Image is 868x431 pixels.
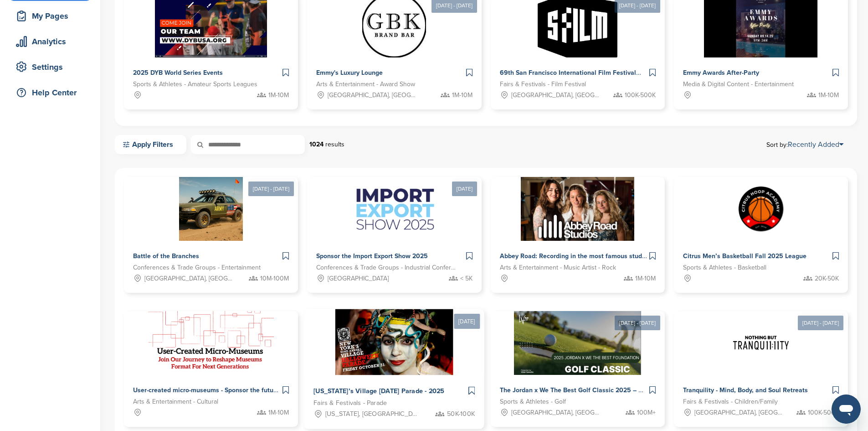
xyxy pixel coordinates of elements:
a: Sponsorpitch & Citrus Men’s Basketball Fall 2025 League Sports & Athletes - Basketball 20K-50K [674,177,848,293]
img: Sponsorpitch & [729,177,793,241]
span: Sports & Athletes - Amateur Sports Leagues [133,79,257,89]
a: Settings [9,57,91,78]
span: [GEOGRAPHIC_DATA] [328,274,389,284]
span: Arts & Entertainment - Award Show [316,79,415,89]
span: [GEOGRAPHIC_DATA], [GEOGRAPHIC_DATA] [511,90,601,100]
span: 10M-100M [260,274,289,284]
a: Apply Filters [115,135,186,154]
span: [GEOGRAPHIC_DATA], [GEOGRAPHIC_DATA] [694,408,784,418]
span: 100K-500K [808,408,839,418]
span: Sort by: [766,141,843,148]
a: Sponsorpitch & User-created micro-museums - Sponsor the future of cultural storytelling Arts & En... [124,311,298,427]
span: Fairs & Festivals - Film Festival [500,79,586,89]
img: Sponsorpitch & [179,177,243,241]
div: My Pages [14,8,91,24]
a: Analytics [9,31,91,52]
img: Sponsorpitch & [335,309,453,375]
span: Abbey Road: Recording in the most famous studio [500,252,647,260]
span: < 5K [460,274,473,284]
span: 1M-10M [268,408,289,418]
span: Sponsor the Import Export Show 2025 [316,252,428,260]
div: [DATE] [454,314,480,329]
span: Tranquility - Mind, Body, and Soul Retreats [683,386,808,394]
strong: 1024 [309,140,324,148]
span: 1M-10M [818,90,839,100]
span: Emmy's Luxury Lounge [316,69,383,77]
div: Settings [14,59,91,75]
span: Media & Digital Content - Entertainment [683,79,794,89]
div: [DATE] - [DATE] [798,316,843,330]
img: Sponsorpitch & [729,311,793,375]
span: Battle of the Branches [133,252,199,260]
span: 1M-10M [635,274,656,284]
span: results [325,140,344,148]
span: The Jordan x We The Best Golf Classic 2025 – Where Sports, Music & Philanthropy Collide [500,386,767,394]
span: 2025 DYB World Series Events [133,69,223,77]
span: 69th San Francisco International Film Festival [500,69,636,77]
a: Recently Added [788,140,843,149]
span: 1M-10M [268,90,289,100]
span: Arts & Entertainment - Cultural [133,397,218,407]
span: Sports & Athletes - Golf [500,397,566,407]
a: [DATE] Sponsorpitch & Sponsor the Import Export Show 2025 Conferences & Trade Groups - Industrial... [307,162,481,293]
span: [US_STATE]’s Village [DATE] Parade - 2025 [313,387,445,395]
a: [DATE] - [DATE] Sponsorpitch & Tranquility - Mind, Body, and Soul Retreats Fairs & Festivals - Ch... [674,296,848,427]
iframe: Button to launch messaging window [832,395,861,424]
span: 20K-50K [815,274,839,284]
span: [GEOGRAPHIC_DATA], [GEOGRAPHIC_DATA] [328,90,417,100]
div: Help Center [14,84,91,101]
img: Sponsorpitch & [521,177,634,241]
span: Fairs & Festivals - Children/Family [683,397,778,407]
a: [DATE] - [DATE] Sponsorpitch & Battle of the Branches Conferences & Trade Groups - Entertainment ... [124,162,298,293]
a: My Pages [9,5,91,26]
span: Conferences & Trade Groups - Industrial Conference [316,263,458,273]
div: [DATE] [452,182,477,196]
div: [DATE] - [DATE] [615,316,660,330]
a: [DATE] Sponsorpitch & [US_STATE]’s Village [DATE] Parade - 2025 Fairs & Festivals - Parade [US_ST... [304,294,485,429]
div: Analytics [14,33,91,50]
span: [GEOGRAPHIC_DATA], [GEOGRAPHIC_DATA] [511,408,601,418]
span: Fairs & Festivals - Parade [313,398,387,409]
span: 100K-500K [625,90,656,100]
a: Sponsorpitch & Abbey Road: Recording in the most famous studio Arts & Entertainment - Music Artis... [491,177,665,293]
span: 100M+ [637,408,656,418]
span: Conferences & Trade Groups - Entertainment [133,263,261,273]
span: User-created micro-museums - Sponsor the future of cultural storytelling [133,386,346,394]
span: 50K-100K [447,409,475,420]
img: Sponsorpitch & [148,311,274,375]
span: Citrus Men’s Basketball Fall 2025 League [683,252,806,260]
a: [DATE] - [DATE] Sponsorpitch & The Jordan x We The Best Golf Classic 2025 – Where Sports, Music &... [491,296,665,427]
span: Emmy Awards After-Party [683,69,759,77]
span: 1M-10M [452,90,473,100]
span: [GEOGRAPHIC_DATA], [GEOGRAPHIC_DATA], [US_STATE][GEOGRAPHIC_DATA], [GEOGRAPHIC_DATA], [GEOGRAPHIC... [144,274,234,284]
span: [US_STATE], [GEOGRAPHIC_DATA] [325,409,418,420]
span: Sports & Athletes - Basketball [683,263,766,273]
img: Sponsorpitch & [514,311,641,375]
div: [DATE] - [DATE] [248,182,294,196]
a: Help Center [9,82,91,103]
span: Arts & Entertainment - Music Artist - Rock [500,263,616,273]
img: Sponsorpitch & [346,177,443,241]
